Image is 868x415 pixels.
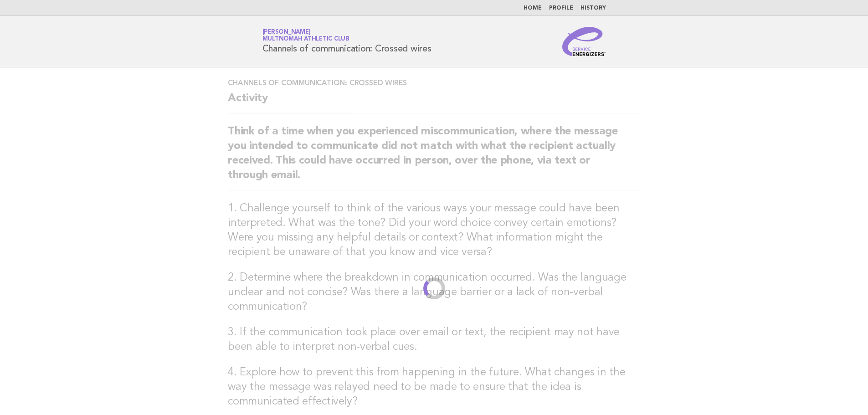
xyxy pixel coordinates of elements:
h3: 3. If the communication took place over email or text, the recipient may not have been able to in... [228,325,640,354]
h2: Think of a time when you experienced miscommunication, where the message you intended to communic... [228,124,640,190]
h3: 2. Determine where the breakdown in communication occurred. Was the language unclear and not conc... [228,271,640,314]
a: [PERSON_NAME]Multnomah Athletic Club [262,29,349,42]
a: Home [524,5,542,11]
h2: Activity [228,91,640,113]
h3: Channels of communication: Crossed wires [228,78,640,87]
img: Service Energizers [562,27,606,56]
h3: 1. Challenge yourself to think of the various ways your message could have been interpreted. What... [228,201,640,260]
h3: 4. Explore how to prevent this from happening in the future. What changes in the way the message ... [228,365,640,409]
h1: Channels of communication: Crossed wires [262,30,431,53]
a: Profile [549,5,573,11]
span: Multnomah Athletic Club [262,36,349,42]
a: History [580,5,606,11]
